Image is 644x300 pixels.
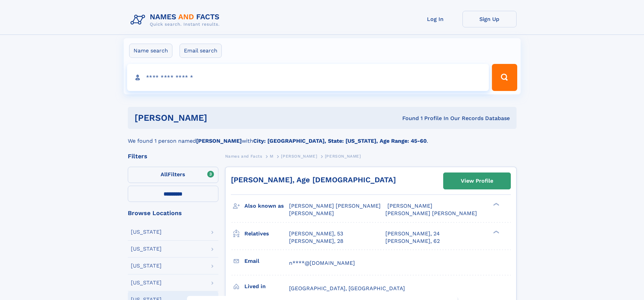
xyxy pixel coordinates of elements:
h3: Lived in [244,281,289,292]
div: We found 1 person named with . [128,129,517,145]
a: Sign Up [462,11,517,27]
span: [PERSON_NAME] [387,203,432,209]
a: M [270,152,273,160]
a: [PERSON_NAME] [281,152,317,160]
a: Log In [408,11,462,27]
div: [US_STATE] [131,263,162,269]
a: View Profile [444,173,510,189]
label: Filters [128,167,218,183]
span: [GEOGRAPHIC_DATA], [GEOGRAPHIC_DATA] [289,285,405,292]
b: [PERSON_NAME] [196,138,242,144]
span: [PERSON_NAME] [PERSON_NAME] [289,203,381,209]
div: Filters [128,153,218,159]
a: [PERSON_NAME], 28 [289,237,343,245]
span: [PERSON_NAME] [325,154,361,159]
h3: Email [244,255,289,267]
span: [PERSON_NAME] [289,210,334,216]
a: [PERSON_NAME], Age [DEMOGRAPHIC_DATA] [231,176,396,184]
div: [US_STATE] [131,280,162,285]
span: All [161,171,168,178]
input: search input [127,64,489,91]
button: Search Button [492,64,517,91]
span: [PERSON_NAME] [PERSON_NAME] [385,210,477,216]
h3: Also known as [244,200,289,212]
a: [PERSON_NAME], 62 [385,237,440,245]
a: [PERSON_NAME], 24 [385,230,440,237]
h3: Relatives [244,228,289,239]
div: ❯ [492,202,500,207]
img: Logo Names and Facts [128,11,225,29]
h1: [PERSON_NAME] [135,114,305,122]
div: [US_STATE] [131,246,162,252]
div: Browse Locations [128,210,218,216]
div: [US_STATE] [131,229,162,235]
div: Found 1 Profile In Our Records Database [305,115,510,122]
div: ❯ [492,230,500,234]
span: [PERSON_NAME] [281,154,317,159]
b: City: [GEOGRAPHIC_DATA], State: [US_STATE], Age Range: 45-60 [253,138,427,144]
label: Email search [180,44,222,58]
div: View Profile [461,173,493,189]
label: Name search [129,44,172,58]
span: M [270,154,273,159]
a: Names and Facts [225,152,262,160]
a: [PERSON_NAME], 53 [289,230,343,237]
